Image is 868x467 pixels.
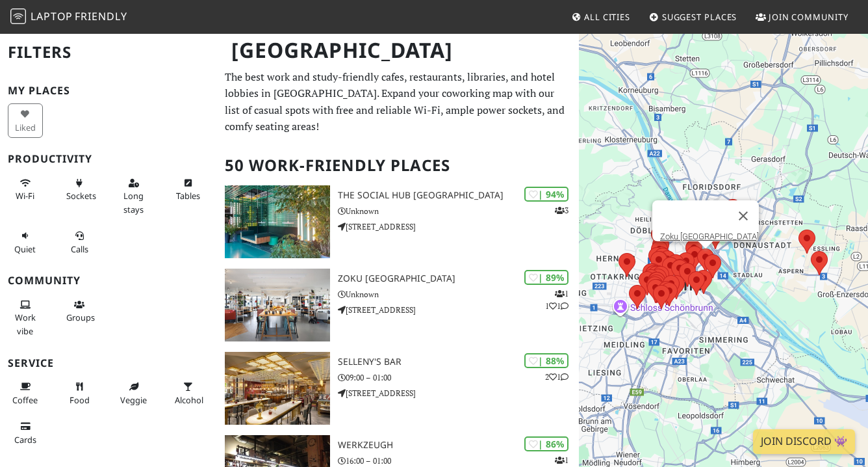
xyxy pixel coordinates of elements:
button: Coffee [8,376,43,410]
span: Power sockets [66,190,96,202]
span: Group tables [66,312,95,323]
span: Video/audio calls [71,243,88,255]
p: Unknown [338,205,579,217]
button: Cards [8,416,43,450]
button: Tables [171,172,206,207]
button: Veggie [116,376,151,410]
span: Quiet [14,243,36,255]
a: Zoku [GEOGRAPHIC_DATA] [660,232,759,241]
span: Alcohol [175,394,203,406]
span: People working [15,312,36,336]
p: [STREET_ADDRESS] [338,387,579,399]
button: Sockets [62,172,97,207]
p: Unknown [338,288,579,300]
h3: Productivity [8,153,209,165]
p: [STREET_ADDRESS] [338,304,579,316]
span: Long stays [123,190,144,215]
span: Friendly [75,9,127,23]
button: Long stays [116,172,151,220]
h3: WerkzeugH [338,440,579,451]
h1: [GEOGRAPHIC_DATA] [221,33,576,68]
img: Zoku Vienna [225,269,330,341]
button: Wi-Fi [8,172,43,207]
span: Coffee [12,394,38,406]
div: | 86% [524,436,568,451]
div: | 94% [524,187,568,202]
p: [STREET_ADDRESS] [338,220,579,233]
span: Veggie [120,394,147,406]
button: Groups [62,294,97,328]
span: Food [70,394,90,406]
h3: The Social Hub [GEOGRAPHIC_DATA] [338,190,579,201]
h3: Service [8,357,209,369]
img: The Social Hub Vienna [225,185,330,258]
span: Suggest Places [662,11,737,23]
div: | 88% [524,353,568,368]
p: The best work and study-friendly cafes, restaurants, libraries, and hotel lobbies in [GEOGRAPHIC_... [225,69,571,135]
span: Credit cards [14,434,36,446]
div: | 89% [524,270,568,285]
a: Join Community [750,5,854,29]
a: Suggest Places [644,5,743,29]
button: Quiet [8,225,43,260]
h3: SELLENY'S Bar [338,356,579,367]
span: Laptop [31,9,73,23]
p: 09:00 – 01:00 [338,371,579,384]
p: 3 [555,204,568,217]
a: Zoku Vienna | 89% 111 Zoku [GEOGRAPHIC_DATA] Unknown [STREET_ADDRESS] [217,269,579,341]
h2: 50 Work-Friendly Places [225,146,571,185]
img: SELLENY'S Bar [225,352,330,425]
h3: Community [8,274,209,287]
a: LaptopFriendly LaptopFriendly [10,6,127,29]
p: 16:00 – 01:00 [338,455,579,467]
a: SELLENY'S Bar | 88% 21 SELLENY'S Bar 09:00 – 01:00 [STREET_ADDRESS] [217,352,579,425]
button: Close [728,200,759,232]
button: Alcohol [171,376,206,410]
p: 2 1 [545,371,568,383]
h2: Filters [8,33,209,72]
button: Work vibe [8,294,43,341]
span: All Cities [584,11,630,23]
h3: My Places [8,85,209,97]
span: Stable Wi-Fi [16,190,34,202]
button: Food [62,376,97,410]
span: Work-friendly tables [176,190,200,202]
p: 1 [555,454,568,466]
a: The Social Hub Vienna | 94% 3 The Social Hub [GEOGRAPHIC_DATA] Unknown [STREET_ADDRESS] [217,185,579,258]
a: All Cities [566,5,635,29]
a: Join Discord 👾 [753,429,855,454]
span: Join Community [769,11,849,23]
img: LaptopFriendly [10,8,26,24]
p: 1 1 1 [545,287,568,312]
h3: Zoku [GEOGRAPHIC_DATA] [338,273,579,284]
button: Calls [62,225,97,260]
